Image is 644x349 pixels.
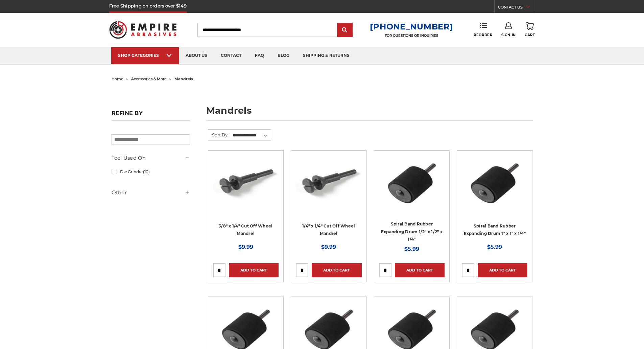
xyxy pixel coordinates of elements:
[296,155,361,242] a: 1/4" inch x 1/4" inch mandrel
[248,47,271,64] a: faq
[501,33,516,37] span: Sign In
[112,110,190,121] h5: Refine by
[208,130,229,140] label: Sort By:
[321,244,336,250] span: $9.99
[525,22,535,37] a: Cart
[312,263,361,277] a: Add to Cart
[404,246,419,252] span: $5.99
[462,155,527,242] a: BHA's 1 inch x 1 inch rubber drum bottom profile, for reliable spiral band attachment.
[213,155,279,210] img: 3/8" inch x 1/4" inch mandrel
[395,263,445,277] a: Add to Cart
[271,47,296,64] a: blog
[370,34,453,38] p: FOR QUESTIONS OR INQUIRIES
[112,166,190,178] a: Die Grinder(10)
[462,155,527,210] img: BHA's 1 inch x 1 inch rubber drum bottom profile, for reliable spiral band attachment.
[112,189,190,197] h5: Other
[474,22,492,37] a: Reorder
[474,33,492,37] span: Reorder
[525,33,535,37] span: Cart
[296,155,361,210] img: 1/4" inch x 1/4" inch mandrel
[143,169,150,174] span: (10)
[232,130,271,140] select: Sort By:
[112,77,123,81] a: home
[131,77,167,81] a: accessories & more
[112,154,190,162] h5: Tool Used On
[238,244,253,250] span: $9.99
[213,155,279,242] a: 3/8" inch x 1/4" inch mandrel
[214,47,248,64] a: contact
[179,47,214,64] a: about us
[498,3,535,13] a: CONTACT US
[229,263,279,277] a: Add to Cart
[296,47,356,64] a: shipping & returns
[206,106,533,121] h1: mandrels
[109,17,177,43] img: Empire Abrasives
[174,77,193,81] span: mandrels
[379,155,445,242] a: BHA's 1-1/2 inch x 1/2 inch rubber drum bottom profile, for reliable spiral band attachment.
[118,53,172,58] div: SHOP CATEGORIES
[379,155,445,210] img: BHA's 1-1/2 inch x 1/2 inch rubber drum bottom profile, for reliable spiral band attachment.
[370,22,453,31] a: [PHONE_NUMBER]
[487,244,502,250] span: $5.99
[478,263,527,277] a: Add to Cart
